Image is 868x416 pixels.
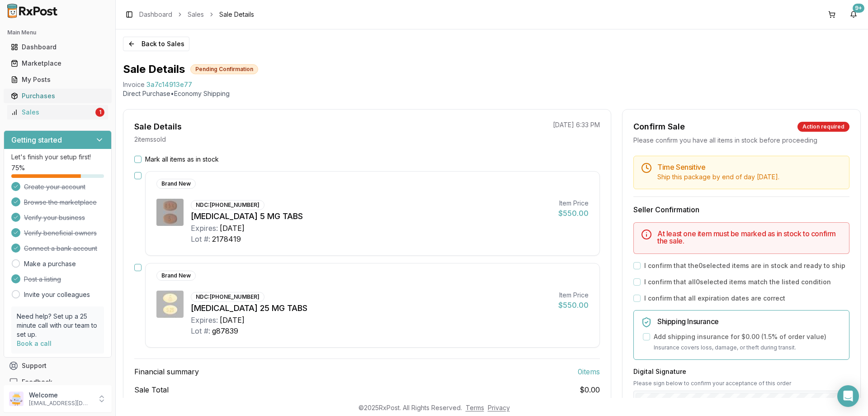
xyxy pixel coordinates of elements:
[145,155,219,164] label: Mark all items as in stock
[156,179,196,189] div: Brand New
[9,392,24,406] img: User avatar
[4,358,112,374] button: Support
[134,384,169,395] span: Sale Total
[654,343,842,352] p: Insurance covers loss, damage, or theft during transit.
[191,292,264,302] div: NDC: [PHONE_NUMBER]
[7,104,108,120] a: Sales1
[558,199,589,208] div: Item Price
[191,234,210,244] div: Lot #:
[578,366,600,377] span: 0 item s
[797,122,849,132] div: Action required
[123,62,185,77] h1: Sale Details
[580,384,600,395] span: $0.00
[11,43,104,52] div: Dashboard
[17,312,99,339] p: Need help? Set up a 25 minute call with our team to set up.
[657,163,842,171] h5: Time Sensitive
[11,91,104,100] div: Purchases
[654,332,826,341] label: Add shipping insurance for $0.00 ( 1.5 % of order value)
[95,108,104,117] div: 1
[11,75,104,84] div: My Posts
[11,134,62,145] h3: Getting started
[7,29,108,36] h2: Main Menu
[657,230,842,244] h5: At least one item must be marked as in stock to confirm the sale.
[134,366,199,377] span: Financial summary
[7,55,108,72] a: Marketplace
[156,199,184,226] img: Eliquis 5 MG TABS
[139,10,172,19] a: Dashboard
[24,182,85,191] span: Create your account
[633,380,849,387] p: Please sign below to confirm your acceptance of this order
[29,400,92,407] p: [EMAIL_ADDRESS][DOMAIN_NAME]
[853,4,864,13] div: 9+
[219,10,254,19] span: Sale Details
[657,173,779,181] span: Ship this package by end of day [DATE] .
[191,302,551,315] div: [MEDICAL_DATA] 25 MG TABS
[846,7,861,22] button: 9+
[24,198,97,207] span: Browse the marketplace
[644,294,785,303] label: I confirm that all expiration dates are correct
[220,223,245,234] div: [DATE]
[134,135,166,144] p: 2 item s sold
[24,259,76,268] a: Make a purchase
[24,229,97,238] span: Verify beneficial owners
[191,223,218,234] div: Expires:
[24,275,61,284] span: Post a listing
[558,291,589,300] div: Item Price
[156,271,196,281] div: Brand New
[146,80,192,89] span: 3a7c14913e77
[123,89,861,98] p: Direct Purchase • Economy Shipping
[558,208,589,219] div: $550.00
[4,40,112,54] button: Dashboard
[7,88,108,104] a: Purchases
[553,120,600,129] p: [DATE] 6:33 PM
[220,315,245,325] div: [DATE]
[4,4,61,18] img: RxPost Logo
[191,200,264,210] div: NDC: [PHONE_NUMBER]
[633,204,849,215] h3: Seller Confirmation
[11,163,25,172] span: 75 %
[633,120,685,133] div: Confirm Sale
[837,385,859,407] div: Open Intercom Messenger
[134,120,182,133] div: Sale Details
[466,404,484,411] a: Terms
[644,277,831,287] label: I confirm that all 0 selected items match the listed condition
[558,300,589,311] div: $550.00
[191,210,551,223] div: [MEDICAL_DATA] 5 MG TABS
[657,318,842,325] h5: Shipping Insurance
[11,59,104,68] div: Marketplace
[24,213,85,222] span: Verify your business
[123,37,189,51] button: Back to Sales
[4,105,112,120] button: Sales1
[7,39,108,55] a: Dashboard
[17,339,52,347] a: Book a call
[11,153,104,162] p: Let's finish your setup first!
[4,56,112,71] button: Marketplace
[488,404,510,411] a: Privacy
[191,325,210,336] div: Lot #:
[633,367,849,376] h3: Digital Signature
[4,374,112,390] button: Feedback
[191,315,218,325] div: Expires:
[24,244,97,253] span: Connect a bank account
[633,136,849,145] div: Please confirm you have all items in stock before proceeding
[4,72,112,87] button: My Posts
[212,325,238,336] div: g87839
[29,391,92,400] p: Welcome
[24,290,90,299] a: Invite your colleagues
[139,10,254,19] nav: breadcrumb
[4,89,112,103] button: Purchases
[123,80,145,89] div: Invoice
[190,64,258,74] div: Pending Confirmation
[212,234,241,244] div: 2178419
[7,72,108,88] a: My Posts
[644,261,845,270] label: I confirm that the 0 selected items are in stock and ready to ship
[156,291,184,318] img: Jardiance 25 MG TABS
[11,108,94,117] div: Sales
[188,10,204,19] a: Sales
[22,378,52,387] span: Feedback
